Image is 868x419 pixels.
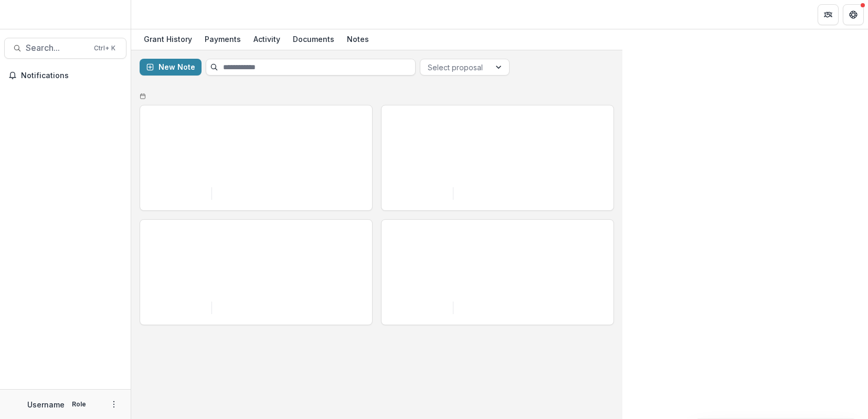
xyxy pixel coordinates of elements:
[289,31,338,47] div: Documents
[200,29,245,50] a: Payments
[4,67,126,84] button: Notifications
[92,42,118,54] div: Ctrl + K
[140,29,196,50] a: Grant History
[249,29,284,50] a: Activity
[108,398,120,411] button: More
[843,4,864,25] button: Get Help
[818,4,839,25] button: Partners
[69,400,89,409] p: Role
[140,31,196,47] div: Grant History
[289,29,338,50] a: Documents
[140,59,202,76] button: New Note
[26,43,88,53] span: Search...
[343,31,373,47] div: Notes
[200,31,245,47] div: Payments
[21,71,122,80] span: Notifications
[249,31,284,47] div: Activity
[27,399,65,410] p: Username
[343,29,373,50] a: Notes
[4,38,126,59] button: Search...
